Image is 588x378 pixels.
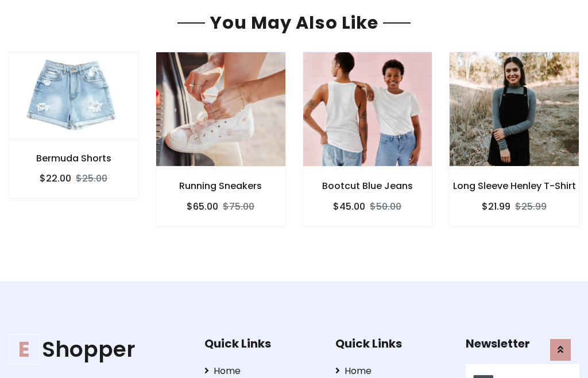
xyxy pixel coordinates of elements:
[9,337,187,362] h1: Shopper
[449,52,579,226] a: Long Sleeve Henley T-Shirt $21.99$25.99
[156,180,285,191] h6: Running Sneakers
[335,364,449,378] a: Home
[370,200,401,213] del: $50.00
[333,201,365,212] h6: $45.00
[76,172,107,185] del: $25.00
[482,201,510,212] h6: $21.99
[303,180,432,191] h6: Bootcut Blue Jeans
[223,200,254,213] del: $75.00
[204,364,318,378] a: Home
[515,200,547,213] del: $25.99
[450,180,579,191] h6: Long Sleeve Henley T-Shirt
[40,173,71,184] h6: $22.00
[204,337,318,350] h5: Quick Links
[156,52,286,226] a: Running Sneakers $65.00$75.00
[187,201,218,212] h6: $65.00
[205,10,383,35] span: You May Also Like
[9,153,138,164] h6: Bermuda Shorts
[9,52,139,198] a: Bermuda Shorts $22.00$25.00
[9,334,40,365] span: E
[335,337,449,350] h5: Quick Links
[466,337,579,350] h5: Newsletter
[9,337,187,362] a: EShopper
[303,52,433,226] a: Bootcut Blue Jeans $45.00$50.00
